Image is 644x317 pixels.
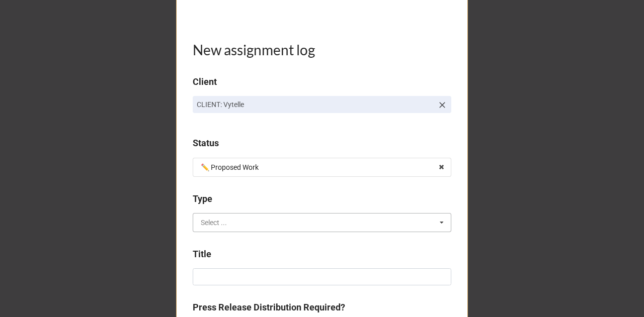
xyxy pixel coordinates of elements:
[193,247,211,261] label: Title
[193,136,219,150] label: Status
[193,300,345,314] label: Press Release Distribution Required?
[197,99,433,110] p: CLIENT: Vytelle
[193,192,212,206] label: Type
[201,164,259,171] div: ✏️ Proposed Work
[193,41,451,59] h1: New assignment log
[193,75,217,89] label: Client
[201,219,227,226] div: Select ...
